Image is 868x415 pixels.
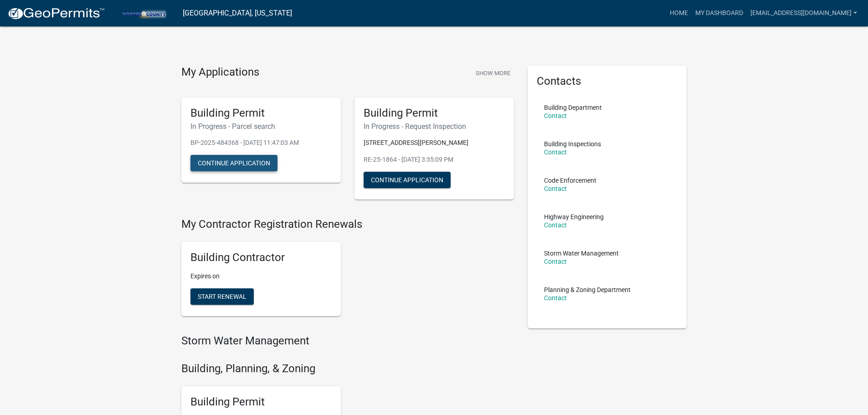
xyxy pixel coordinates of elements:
[183,5,292,21] a: [GEOGRAPHIC_DATA], [US_STATE]
[544,250,619,256] p: Storm Water Management
[181,362,514,375] h4: Building, Planning, & Zoning
[190,288,254,305] button: Start Renewal
[666,5,692,22] a: Home
[112,7,175,19] img: Porter County, Indiana
[190,155,277,171] button: Continue Application
[544,149,567,156] a: Contact
[190,107,332,120] h5: Building Permit
[544,141,601,147] p: Building Inspections
[544,221,567,229] a: Contact
[198,293,247,300] span: Start Renewal
[544,214,604,220] p: Highway Engineering
[544,287,631,293] p: Planning & Zoning Department
[364,155,505,164] p: RE-25-1864 - [DATE] 3:35:09 PM
[544,294,567,302] a: Contact
[190,138,332,148] p: BP-2025-484368 - [DATE] 11:47:03 AM
[747,5,861,22] a: [EMAIL_ADDRESS][DOMAIN_NAME]
[544,185,567,192] a: Contact
[537,75,678,88] h5: Contacts
[364,107,505,120] h5: Building Permit
[190,395,332,409] h5: Building Permit
[472,66,514,81] button: Show More
[181,218,514,231] h4: My Contractor Registration Renewals
[544,177,596,184] p: Code Enforcement
[364,122,505,131] h6: In Progress - Request Inspection
[181,218,514,323] wm-registration-list-section: My Contractor Registration Renewals
[190,272,332,281] p: Expires on
[692,5,747,22] a: My Dashboard
[181,334,514,348] h4: Storm Water Management
[364,138,505,148] p: [STREET_ADDRESS][PERSON_NAME]
[181,66,259,79] h4: My Applications
[544,104,602,111] p: Building Department
[544,258,567,265] a: Contact
[364,172,451,188] button: Continue Application
[190,251,332,264] h5: Building Contractor
[190,122,332,131] h6: In Progress - Parcel search
[544,112,567,119] a: Contact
